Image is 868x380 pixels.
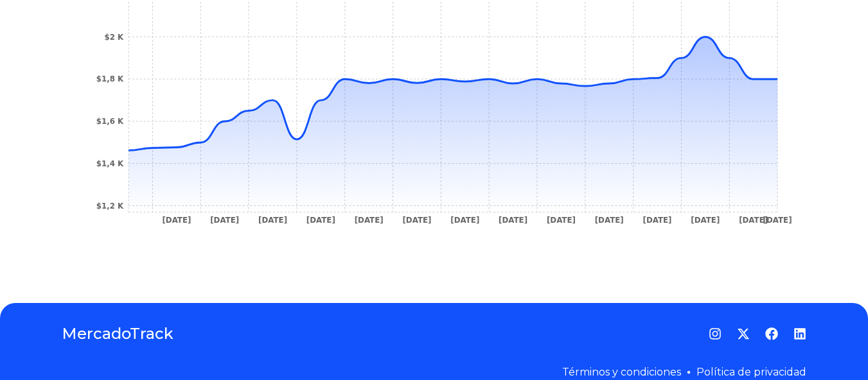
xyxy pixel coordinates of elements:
[355,216,384,225] tspan: [DATE]
[402,216,431,225] tspan: [DATE]
[96,117,124,126] tspan: $1,6 K
[595,216,624,225] tspan: [DATE]
[793,327,806,340] a: LinkedIn
[258,216,287,225] tspan: [DATE]
[104,33,124,42] tspan: $2 K
[62,324,173,344] a: MercadoTrack
[499,216,527,225] tspan: [DATE]
[739,216,768,225] tspan: [DATE]
[162,216,191,225] tspan: [DATE]
[765,327,778,340] a: Facebook
[709,327,722,340] a: Instagram
[450,216,479,225] tspan: [DATE]
[643,216,672,225] tspan: [DATE]
[547,216,576,225] tspan: [DATE]
[306,216,335,225] tspan: [DATE]
[210,216,239,225] tspan: [DATE]
[96,74,124,83] tspan: $1,8 K
[96,159,124,168] tspan: $1,4 K
[737,327,750,340] a: Twitter
[696,366,806,378] a: Política de privacidad
[562,366,681,378] a: Términos y condiciones
[763,216,792,225] tspan: [DATE]
[96,202,124,211] tspan: $1,2 K
[691,216,720,225] tspan: [DATE]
